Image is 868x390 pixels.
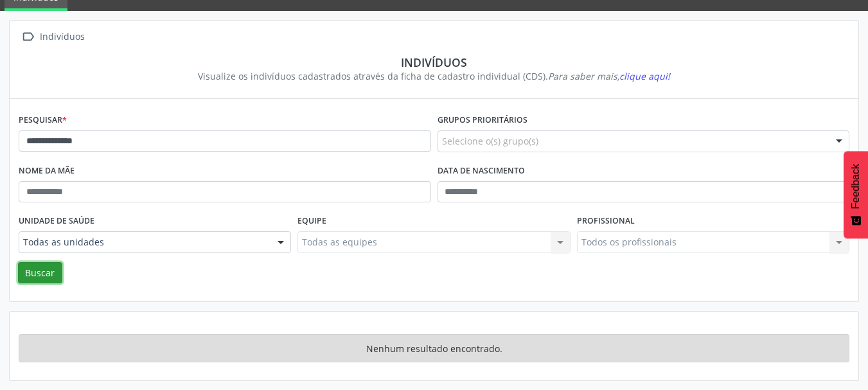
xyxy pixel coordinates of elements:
[23,236,265,249] span: Todas as unidades
[28,55,840,69] div: Indivíduos
[19,28,37,46] i: 
[577,211,635,231] label: Profissional
[19,211,94,231] label: Unidade de saúde
[19,161,75,181] label: Nome da mãe
[19,28,87,46] a:  Indivíduos
[28,69,840,83] div: Visualize os indivíduos cadastrados através da ficha de cadastro individual (CDS).
[844,151,868,238] button: Feedback - Mostrar pesquisa
[297,211,326,231] label: Equipe
[37,28,87,46] div: Indivíduos
[548,70,670,82] i: Para saber mais,
[850,164,862,209] span: Feedback
[19,334,849,362] div: Nenhum resultado encontrado.
[619,70,670,82] span: clique aqui!
[18,262,62,284] button: Buscar
[438,161,525,181] label: Data de nascimento
[438,111,527,130] label: Grupos prioritários
[442,134,538,148] span: Selecione o(s) grupo(s)
[19,111,67,130] label: Pesquisar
